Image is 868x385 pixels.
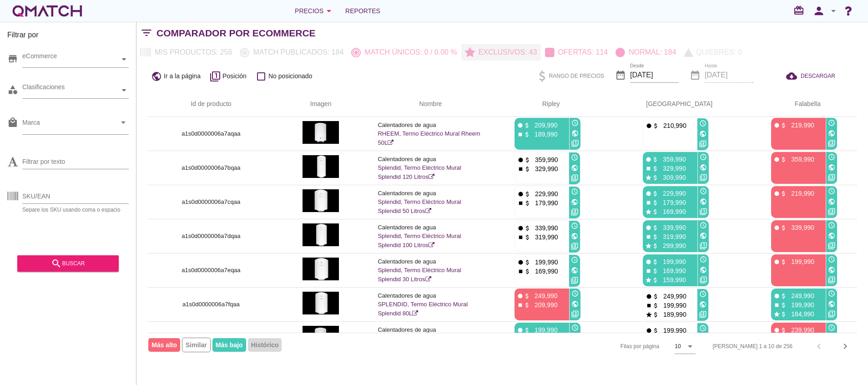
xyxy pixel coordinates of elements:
[652,277,659,284] i: attach_money
[780,122,787,129] i: attach_money
[646,293,652,300] i: fiber_manual_record
[787,155,814,164] p: 359,990
[158,300,264,309] p: a1s0d0000006a7fqaa
[158,163,264,172] p: a1s0d0000006a7bqaa
[348,44,461,61] button: Match únicos: 0 / 0.00 %
[517,157,524,163] i: fiber_manual_record
[571,277,578,284] i: filter_2
[659,232,686,241] p: 319,990
[646,311,652,318] i: star
[571,208,578,216] i: filter_2
[630,68,679,82] input: Desde
[699,140,707,147] i: filter_2
[524,191,531,198] i: attach_money
[787,309,814,319] p: 184,990
[517,234,524,241] i: stop
[659,173,686,182] p: 309,990
[700,164,707,171] i: public
[645,174,652,181] i: star
[571,290,579,297] i: access_time
[517,225,524,232] i: fiber_manual_record
[7,84,18,95] i: category
[148,338,180,352] span: Más alto
[801,72,835,80] span: DESCARGAR
[659,266,686,275] p: 169,990
[303,292,339,314] img: a1s0d0000006a7fqaa_190.jpg
[571,267,578,274] i: public
[303,326,339,349] img: a1s0d0000006a7gqaa_190.jpg
[828,300,835,308] i: public
[158,232,264,241] p: a1s0d0000006a7dqaa
[645,233,652,240] i: stop
[531,164,558,173] p: 329,990
[378,291,483,300] p: Calentadores de agua
[699,324,707,332] i: access_time
[156,26,316,41] h2: Comparador por eCommerce
[210,71,221,82] i: filter_1
[531,155,558,164] p: 359,990
[517,200,524,207] i: stop
[659,164,686,173] p: 329,990
[645,208,652,215] i: star
[652,174,659,181] i: attach_money
[659,207,686,216] p: 169,990
[571,119,579,127] i: access_time
[530,130,558,139] p: 189,990
[517,293,524,299] i: fiber_manual_record
[699,311,707,318] i: filter_2
[531,223,558,233] p: 339,990
[773,302,780,309] i: stop
[571,154,578,161] i: access_time
[17,255,119,272] button: buscar
[164,71,201,81] span: Ir a la página
[517,166,524,172] i: stop
[645,258,652,265] i: fiber_manual_record
[288,2,342,20] button: Precios
[517,191,524,198] i: fiber_manual_record
[7,53,18,64] i: store
[524,157,531,163] i: attach_money
[652,243,659,249] i: attach_money
[517,122,524,129] i: fiber_manual_record
[646,302,652,309] i: stop
[652,156,659,163] i: attach_money
[828,130,835,137] i: public
[787,223,814,232] p: 339,990
[652,224,659,231] i: attach_money
[780,302,787,309] i: attach_money
[303,121,339,144] img: a1s0d0000006a7aqaa_190.jpg
[645,199,652,206] i: stop
[837,338,853,355] button: Next page
[182,338,211,352] span: Similar
[645,190,652,197] i: fiber_manual_record
[524,131,530,138] i: attach_money
[524,200,531,207] i: attach_money
[787,300,814,309] p: 199,990
[699,290,707,298] i: access_time
[378,155,483,164] p: Calentadores de agua
[780,156,787,163] i: attach_money
[531,198,558,208] p: 179,990
[828,324,835,331] i: access_time
[555,47,608,58] p: Ofertas: 114
[652,190,659,197] i: attach_money
[700,174,707,181] i: filter_1
[780,311,787,318] i: attach_money
[780,224,787,231] i: attach_money
[773,190,780,197] i: fiber_manual_record
[652,199,659,206] i: attach_money
[780,293,787,299] i: attach_money
[828,256,835,263] i: access_time
[700,153,707,161] i: access_time
[158,129,264,138] p: a1s0d0000006a7aqaa
[828,5,839,16] i: arrow_drop_down
[378,267,461,283] a: Splendid, Termo Eléctrico Mural Splendid 30 Litros
[652,293,659,300] i: attach_money
[773,327,780,334] i: fiber_manual_record
[147,91,275,117] th: Id de producto: Not sorted.
[787,189,814,198] p: 219,990
[118,117,129,128] i: arrow_drop_down
[700,242,707,249] i: filter_1
[158,198,264,207] p: a1s0d0000006a7cqaa
[541,44,612,61] button: Ofertas: 114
